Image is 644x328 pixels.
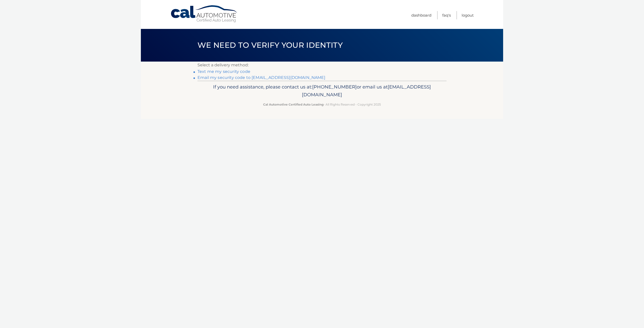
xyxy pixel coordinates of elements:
[197,69,250,74] a: Text me my security code
[442,11,451,19] a: FAQ's
[201,83,443,99] p: If you need assistance, please contact us at: or email us at
[197,75,326,80] a: Email my security code to [EMAIL_ADDRESS][DOMAIN_NAME]
[197,62,447,69] p: Select a delivery method:
[462,11,474,19] a: Logout
[170,5,238,23] a: Cal Automotive
[197,40,343,50] span: We need to verify your identity
[201,102,443,107] p: - All Rights Reserved - Copyright 2025
[263,103,324,106] strong: Cal Automotive Certified Auto Leasing
[411,11,431,19] a: Dashboard
[312,84,357,90] span: [PHONE_NUMBER]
